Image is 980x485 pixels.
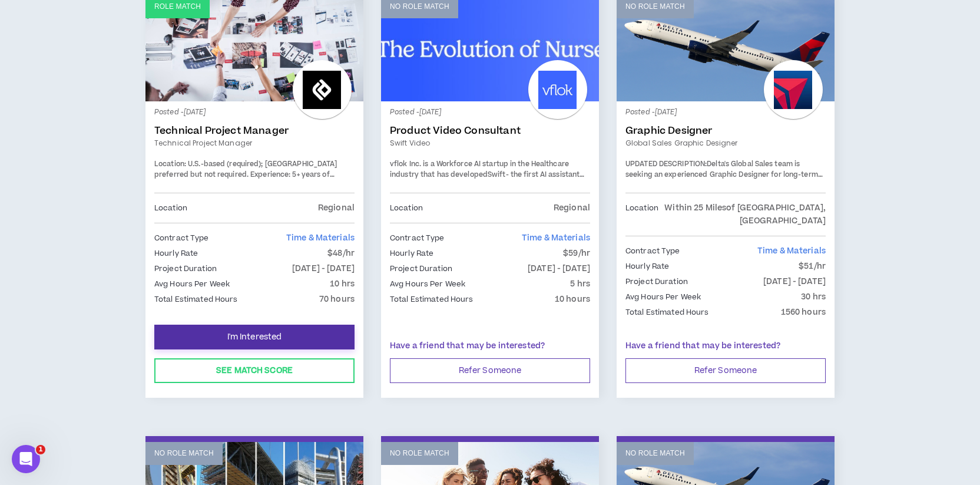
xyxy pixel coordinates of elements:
p: [DATE] - [DATE] [292,262,355,275]
button: See Match Score [154,358,355,383]
p: Location [625,202,658,227]
button: Refer Someone [625,358,826,383]
p: Have a friend that may be interested? [625,340,826,352]
a: Swift [488,170,506,180]
p: Regional [554,202,590,215]
p: Hourly Rate [390,247,433,260]
span: Time & Materials [757,245,826,257]
a: Technical Project Manager [154,138,355,149]
span: Location: [154,159,186,169]
p: Total Estimated Hours [625,306,709,319]
p: Project Duration [390,262,452,275]
p: Within 25 Miles of [GEOGRAPHIC_DATA], [GEOGRAPHIC_DATA] [658,202,826,227]
a: Global Sales Graphic Designer [625,138,826,149]
p: Posted - [DATE] [625,107,826,118]
p: Contract Type [154,232,209,245]
span: I'm Interested [227,332,282,343]
span: Delta's Global Sales team is seeking an experienced Graphic Designer for long-term contract suppo... [625,159,825,221]
p: $51/hr [799,260,826,273]
p: Hourly Rate [625,260,669,273]
p: Total Estimated Hours [154,293,238,306]
p: Contract Type [625,245,680,258]
p: $48/hr [327,247,355,260]
iframe: Intercom live chat [12,445,40,473]
span: Experience: [250,170,290,180]
p: Regional [318,202,355,215]
span: Time & Materials [522,232,590,244]
p: No Role Match [625,1,685,12]
p: $59/hr [563,247,590,260]
span: 1 [36,445,45,454]
p: 70 hours [319,293,355,306]
p: Avg Hours Per Week [390,278,465,291]
p: Avg Hours Per Week [154,278,230,291]
p: Total Estimated Hours [390,293,474,306]
p: Have a friend that may be interested? [390,340,590,352]
p: Posted - [DATE] [154,107,355,118]
p: No Role Match [390,448,449,459]
p: No Role Match [390,1,449,12]
span: U.S.-based (required); [GEOGRAPHIC_DATA] preferred but not required. [154,159,337,180]
p: No Role Match [625,448,685,459]
a: Graphic Designer [625,125,826,137]
p: Project Duration [154,262,217,275]
p: 10 hours [555,293,590,306]
p: Location [154,202,187,215]
p: No Role Match [154,448,214,459]
strong: UPDATED DESCRIPTION: [625,159,707,169]
span: Time & Materials [286,232,355,244]
button: Refer Someone [390,358,590,383]
p: 5 hrs [570,278,590,291]
p: Avg Hours Per Week [625,291,701,303]
p: Location [390,202,423,215]
span: vflok Inc. is a Workforce AI startup in the Healthcare industry that has developed [390,159,569,180]
p: [DATE] - [DATE] [528,262,590,275]
button: I'm Interested [154,325,355,349]
p: Hourly Rate [154,247,198,260]
p: Contract Type [390,232,445,245]
p: Posted - [DATE] [390,107,590,118]
a: Swift video [390,138,590,149]
p: 30 hrs [801,291,826,303]
a: Product Video Consultant [390,125,590,137]
p: Project Duration [625,275,688,288]
p: 10 hrs [330,278,355,291]
p: Role Match [154,1,201,12]
p: 1560 hours [781,306,826,319]
a: Technical Project Manager [154,125,355,137]
p: [DATE] - [DATE] [763,275,826,288]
